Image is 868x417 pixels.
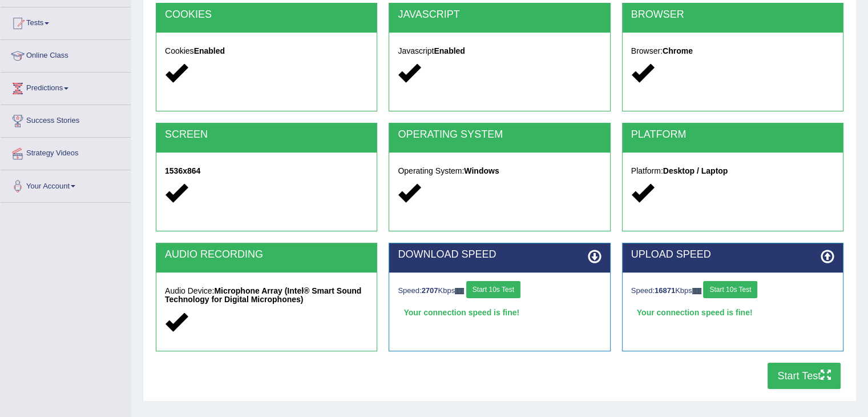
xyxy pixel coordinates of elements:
a: Your Account [1,170,131,199]
h5: Javascript [398,47,601,55]
h2: SCREEN [165,129,368,141]
strong: Enabled [434,46,465,55]
img: ajax-loader-fb-connection.gif [692,288,701,294]
h5: Browser: [631,47,834,55]
strong: Enabled [194,46,225,55]
h2: COOKIES [165,9,368,21]
strong: 16871 [655,286,675,295]
h5: Platform: [631,167,834,175]
button: Start 10s Test [466,281,520,298]
h2: JAVASCRIPT [398,9,601,21]
h2: PLATFORM [631,129,834,141]
h2: AUDIO RECORDING [165,249,368,260]
strong: 2707 [422,286,438,295]
a: Strategy Videos [1,138,131,166]
div: Speed: Kbps [398,281,601,301]
h5: Operating System: [398,167,601,175]
strong: 1536x864 [165,166,200,175]
h2: OPERATING SYSTEM [398,129,601,141]
h5: Audio Device: [165,287,368,304]
button: Start 10s Test [703,281,757,298]
a: Predictions [1,73,131,101]
div: Your connection speed is fine! [631,304,834,321]
a: Online Class [1,40,131,69]
a: Success Stories [1,105,131,134]
img: ajax-loader-fb-connection.gif [455,288,464,294]
div: Speed: Kbps [631,281,834,301]
h2: DOWNLOAD SPEED [398,249,601,260]
h5: Cookies [165,47,368,55]
strong: Windows [464,166,499,175]
strong: Desktop / Laptop [663,166,728,175]
button: Start Test [768,363,841,389]
h2: BROWSER [631,9,834,21]
strong: Chrome [663,46,693,55]
a: Tests [1,7,131,36]
div: Your connection speed is fine! [398,304,601,321]
h2: UPLOAD SPEED [631,249,834,260]
strong: Microphone Array (Intel® Smart Sound Technology for Digital Microphones) [165,286,361,304]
